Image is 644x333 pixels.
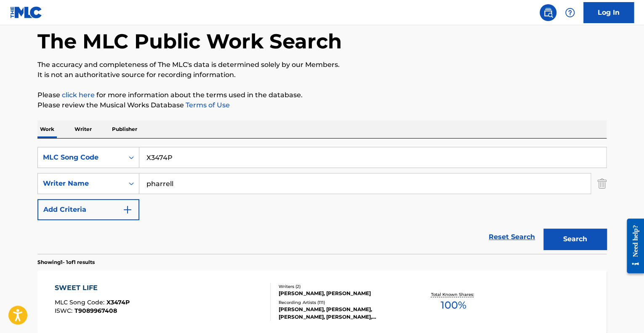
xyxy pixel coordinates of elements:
p: It is not an authoritative source for recording information. [37,70,607,80]
form: Search Form [37,147,607,254]
p: Showing 1 - 1 of 1 results [37,258,95,266]
button: Search [543,229,607,250]
span: MLC Song Code : [55,298,106,306]
div: SWEET LIFE [55,283,130,293]
p: The accuracy and completeness of The MLC's data is determined solely by our Members. [37,60,607,70]
a: Reset Search [484,228,539,246]
div: Recording Artists ( 111 ) [279,299,406,306]
p: Total Known Shares: [431,291,476,298]
p: Please for more information about the terms used in the database. [37,90,607,100]
p: Publisher [109,120,140,138]
iframe: Resource Center [620,212,644,280]
div: MLC Song Code [43,152,119,163]
p: Writer [72,120,94,138]
div: Writer Name [43,178,119,189]
div: [PERSON_NAME], [PERSON_NAME] [279,290,406,297]
div: Help [562,4,578,21]
img: MLC Logo [10,6,43,19]
a: Log In [583,2,634,23]
img: help [565,8,575,18]
img: 9d2ae6d4665cec9f34b9.svg [122,205,133,215]
span: ISWC : [55,307,75,314]
a: Public Search [540,4,556,21]
div: Writers ( 2 ) [279,283,406,290]
img: search [543,8,553,18]
p: Please review the Musical Works Database [37,100,607,110]
h1: The MLC Public Work Search [37,29,342,54]
img: Delete Criterion [597,173,607,194]
span: X3474P [106,298,130,306]
div: [PERSON_NAME], [PERSON_NAME], [PERSON_NAME], [PERSON_NAME], [PERSON_NAME], [PERSON_NAME], [PERSON... [279,306,406,321]
a: click here [62,91,95,99]
span: T9089967408 [75,307,117,314]
button: Add Criteria [37,199,139,220]
a: Terms of Use [184,101,230,109]
span: 100 % [440,298,466,313]
p: Work [37,120,57,138]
